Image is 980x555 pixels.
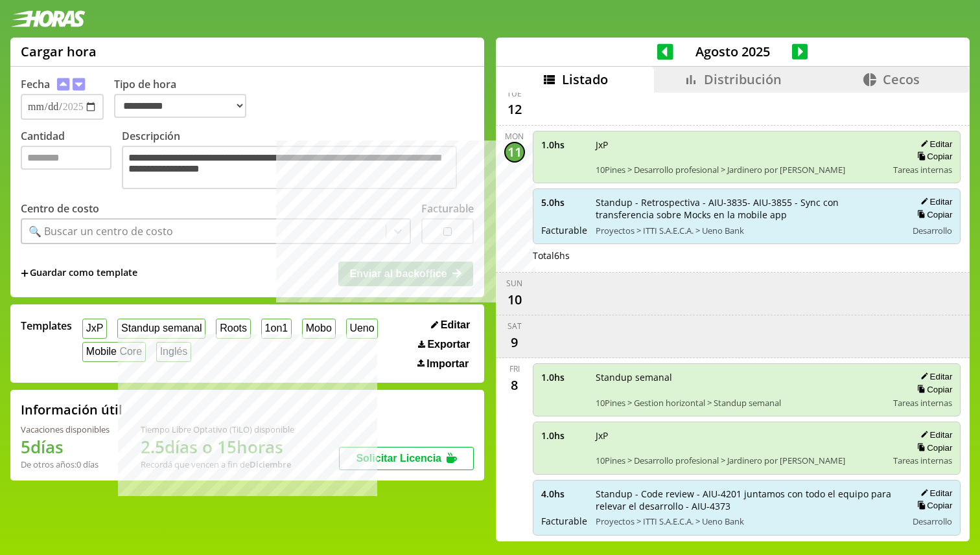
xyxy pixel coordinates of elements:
[504,99,525,120] div: 12
[916,196,952,207] button: Editar
[541,515,587,527] span: Facturable
[533,249,961,262] div: Total 6 hs
[441,319,470,331] span: Editar
[916,488,952,499] button: Editar
[21,146,111,170] input: Cantidad
[346,319,379,339] button: Ueno
[504,374,525,395] div: 8
[541,429,587,442] span: 1.0 hs
[504,332,525,352] div: 9
[507,88,522,99] div: Tue
[916,371,952,382] button: Editar
[541,196,587,209] span: 5.0 hs
[883,71,920,88] span: Cecos
[426,358,469,370] span: Importar
[21,424,110,435] div: Vacaciones disponibles
[673,43,792,60] span: Agosto 2025
[913,225,952,236] span: Desarrollo
[21,401,122,418] h2: Información útil
[21,319,72,333] span: Templates
[141,459,294,470] div: Recordá que vencen a fin de
[122,146,457,189] textarea: Descripción
[509,363,520,374] div: Fri
[913,384,952,395] button: Copiar
[916,139,952,150] button: Editar
[250,459,291,470] b: Diciembre
[141,435,294,459] h1: 2.5 días o 15 horas
[122,129,474,192] label: Descripción
[496,93,970,539] div: scrollable content
[504,289,525,310] div: 10
[356,453,441,464] span: Solicitar Licencia
[506,278,522,289] div: Sun
[596,515,898,527] span: Proyectos > ITTI S.A.E.C.A. > Ueno Bank
[339,447,474,470] button: Solicitar Licencia
[114,77,257,120] label: Tipo de hora
[893,397,952,409] span: Tareas internas
[21,459,110,470] div: De otros años: 0 días
[82,342,146,362] button: Mobile Core
[21,266,137,280] span: +Guardar como template
[913,151,952,162] button: Copiar
[29,224,173,238] div: 🔍 Buscar un centro de costo
[156,342,191,362] button: Inglés
[216,319,250,339] button: Roots
[82,319,107,339] button: JxP
[893,455,952,466] span: Tareas internas
[913,515,952,527] span: Desarrollo
[913,209,952,220] button: Copiar
[414,338,474,351] button: Exportar
[21,129,122,192] label: Cantidad
[21,43,97,60] h1: Cargar hora
[302,319,336,339] button: Mobo
[427,339,470,350] span: Exportar
[10,10,86,27] img: logotipo
[596,488,898,512] span: Standup - Code review - AIU-4201 juntamos con todo el equipo para relevar el desarrollo - AIU-4373
[21,266,29,280] span: +
[21,77,50,91] label: Fecha
[596,371,885,383] span: Standup semanal
[117,319,205,339] button: Standup semanal
[421,201,474,216] label: Facturable
[507,321,522,332] div: Sat
[596,397,885,409] span: 10Pines > Gestion horizontal > Standup semanal
[21,201,99,216] label: Centro de costo
[596,225,898,236] span: Proyectos > ITTI S.A.E.C.A. > Ueno Bank
[21,435,110,459] h1: 5 días
[541,488,587,500] span: 4.0 hs
[596,139,885,151] span: JxP
[427,319,474,332] button: Editar
[893,164,952,176] span: Tareas internas
[141,424,294,435] div: Tiempo Libre Optativo (TiLO) disponible
[596,196,898,221] span: Standup - Retrospectiva - AIU-3835- AIU-3855 - Sync con transferencia sobre Mocks en la mobile app
[596,429,885,442] span: JxP
[541,224,587,236] span: Facturable
[541,371,587,383] span: 1.0 hs
[505,131,524,142] div: Mon
[916,429,952,440] button: Editar
[596,164,885,176] span: 10Pines > Desarrollo profesional > Jardinero por [PERSON_NAME]
[541,139,587,151] span: 1.0 hs
[562,71,608,88] span: Listado
[704,71,782,88] span: Distribución
[114,94,246,118] select: Tipo de hora
[913,500,952,511] button: Copiar
[596,455,885,466] span: 10Pines > Desarrollo profesional > Jardinero por [PERSON_NAME]
[261,319,292,339] button: 1on1
[504,142,525,163] div: 11
[913,442,952,453] button: Copiar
